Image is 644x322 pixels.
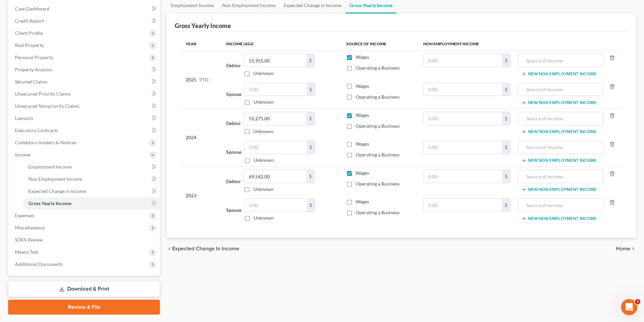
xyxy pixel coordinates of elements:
input: 0.00 [424,170,502,183]
span: Lawsuits [15,115,33,121]
a: Non Employment Income [23,173,160,185]
span: Miscellaneous [15,225,45,230]
label: Unknown [253,186,273,193]
div: $ [306,54,314,67]
span: Case Dashboard [15,6,49,11]
th: Non Employment Income [418,37,622,51]
label: Unknown [254,157,274,164]
div: $ [306,112,314,125]
span: Operating a Business [356,181,400,187]
span: Gross Yearly Income [28,200,71,206]
a: Secured Claims [9,76,160,88]
div: $ [307,83,315,96]
input: Source of Income [522,170,599,183]
input: 0.00 [424,54,502,67]
span: Income [15,152,30,157]
i: chevron_left [167,246,172,251]
input: 0.00 [244,141,307,154]
a: Case Dashboard [9,3,160,15]
div: $ [307,141,315,154]
span: Operating a Business [356,65,400,71]
label: Spouse [226,148,241,155]
div: $ [502,83,510,96]
th: Year [180,37,221,51]
span: Expected Change in Income [28,188,86,194]
div: 2025 [186,54,215,105]
input: 0.00 [424,141,502,154]
div: $ [307,199,315,212]
span: Wages [356,83,369,89]
span: Means Test [15,249,38,255]
button: New Non Employment Income [521,71,597,77]
span: Wages [356,54,369,60]
span: Operating a Business [356,209,400,215]
button: New Non Employment Income [521,216,597,221]
span: SOFA Review [15,237,43,243]
label: Unknown [253,70,273,77]
span: Real Property [15,42,44,48]
a: SOFA Review [9,234,160,246]
div: $ [502,54,510,67]
input: Source of Income [522,112,599,125]
button: chevron_left Expected Change in Income [167,246,239,251]
span: Executory Contracts [15,127,58,133]
iframe: Intercom live chat [621,299,637,315]
label: Debtor [226,120,241,127]
span: Unsecured Nonpriority Claims [15,103,79,109]
button: New Non Employment Income [521,187,597,192]
div: 2023 [186,170,215,221]
button: Home chevron_right [616,246,636,251]
span: Wages [356,199,369,204]
span: Secured Claims [15,79,47,84]
a: Review & File [8,300,160,315]
label: Unknown [253,128,273,135]
div: $ [502,112,510,125]
span: Additional Documents [15,261,63,267]
input: Source of Income [522,141,599,154]
label: Spouse [226,206,241,214]
input: 0.00 [424,199,502,212]
input: Source of Income [522,83,599,96]
a: Download & Print [8,281,160,297]
span: Credit Report [15,18,44,24]
span: Wages [356,170,369,176]
span: Property Analysis [15,67,52,72]
a: Gross Yearly Income [23,197,160,209]
input: 0.00 [244,54,306,67]
span: Wages [356,112,369,118]
div: $ [502,141,510,154]
a: Unsecured Nonpriority Claims [9,100,160,112]
span: Personal Property [15,54,53,60]
span: Operating a Business [356,94,400,100]
th: Income (AGI) [221,37,340,51]
a: Unsecured Priority Claims [9,88,160,100]
input: 0.00 [424,112,502,125]
a: Property Analysis [9,64,160,76]
a: Lawsuits [9,112,160,124]
label: Debtor [226,62,241,69]
input: 0.00 [244,112,306,125]
span: Codebtors Insiders & Notices [15,140,76,145]
span: Expected Change in Income [172,246,239,251]
span: Home [616,246,630,251]
label: Spouse [226,91,241,98]
span: Employment Income [28,164,72,170]
a: Executory Contracts [9,124,160,137]
input: Source of Income [522,54,599,67]
input: 0.00 [424,83,502,96]
label: Unknown [254,215,274,221]
span: Non Employment Income [28,176,82,182]
button: New Non Employment Income [521,100,597,105]
span: YTD [199,76,209,83]
th: Source of Income [341,37,418,51]
span: Wages [356,141,369,147]
span: Expenses [15,213,34,218]
span: Operating a Business [356,152,400,157]
div: $ [502,170,510,183]
button: New Non Employment Income [521,158,597,163]
span: 1 [635,299,640,304]
i: chevron_right [630,246,636,251]
input: 0.00 [244,199,307,212]
input: 0.00 [244,170,306,183]
input: Source of Income [522,199,599,212]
